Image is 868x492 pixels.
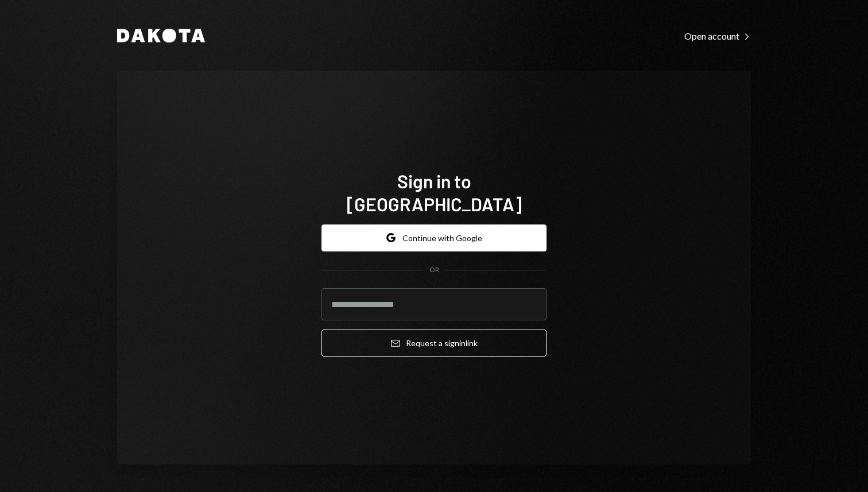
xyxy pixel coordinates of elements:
div: OR [429,265,439,275]
div: Open account [684,30,751,42]
button: Request a signinlink [321,330,547,357]
button: Continue with Google [321,224,547,251]
a: Open account [684,29,751,42]
h1: Sign in to [GEOGRAPHIC_DATA] [321,169,547,215]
